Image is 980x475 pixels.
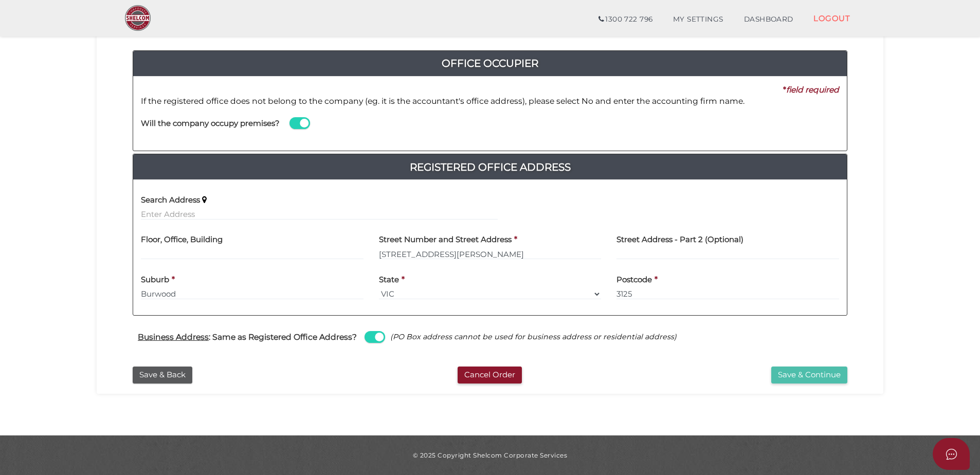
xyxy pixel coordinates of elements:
h4: Street Number and Street Address [379,235,512,244]
h4: State [379,276,399,284]
button: Save & Back [133,367,192,383]
a: Registered Office Address [133,159,847,175]
h4: Office Occupier [133,55,847,71]
button: Save & Continue [771,367,847,383]
a: MY SETTINGS [663,9,734,30]
input: Postcode must be exactly 4 digits [616,288,839,300]
h4: Search Address [141,196,200,205]
a: DASHBOARD [734,9,804,30]
u: Business Address [138,332,209,342]
h4: Street Address - Part 2 (Optional) [616,235,743,244]
h4: : Same as Registered Office Address? [138,333,357,341]
p: If the registered office does not belong to the company (eg. it is the accountant's office addres... [141,96,839,107]
a: 1300 722 796 [588,9,663,30]
i: Keep typing in your address(including suburb) until it appears [202,196,207,204]
h4: Postcode [616,276,652,284]
h4: Floor, Office, Building [141,235,223,244]
div: © 2025 Copyright Shelcom Corporate Services [104,451,876,460]
h4: Suburb [141,276,169,284]
i: field required [786,85,839,95]
button: Open asap [933,438,970,470]
button: Cancel Order [458,367,522,383]
h4: Will the company occupy premises? [141,119,280,128]
input: Enter Address [141,209,498,220]
i: (PO Box address cannot be used for business address or residential address) [390,332,677,341]
a: LOGOUT [803,8,860,29]
input: Enter Address [379,248,602,260]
